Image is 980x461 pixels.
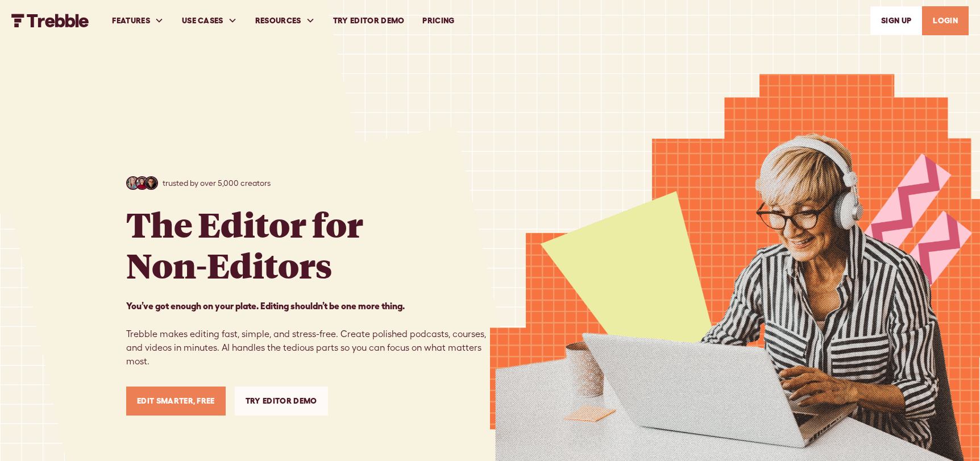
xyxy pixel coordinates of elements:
a: Try Editor Demo [235,387,328,416]
h1: The Editor for Non-Editors [126,203,363,285]
div: USE CASES [173,1,246,40]
a: Edit Smarter, Free [126,387,226,416]
div: FEATURES [103,1,173,40]
div: RESOURCES [246,1,324,40]
a: Try Editor Demo [324,1,414,40]
p: Trebble makes editing fast, simple, and stress-free. Create polished podcasts, courses, and video... [126,299,490,368]
strong: You’ve got enough on your plate. Editing shouldn’t be one more thing. ‍ [126,301,405,311]
a: home [11,14,89,27]
img: Trebble FM Logo [11,14,89,27]
a: SIGn UP [870,6,922,35]
p: trusted by over 5,000 creators [163,177,271,189]
div: FEATURES [112,15,150,27]
div: USE CASES [182,15,223,27]
div: RESOURCES [255,15,301,27]
a: PRICING [413,1,463,40]
a: LOGIN [922,6,969,35]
